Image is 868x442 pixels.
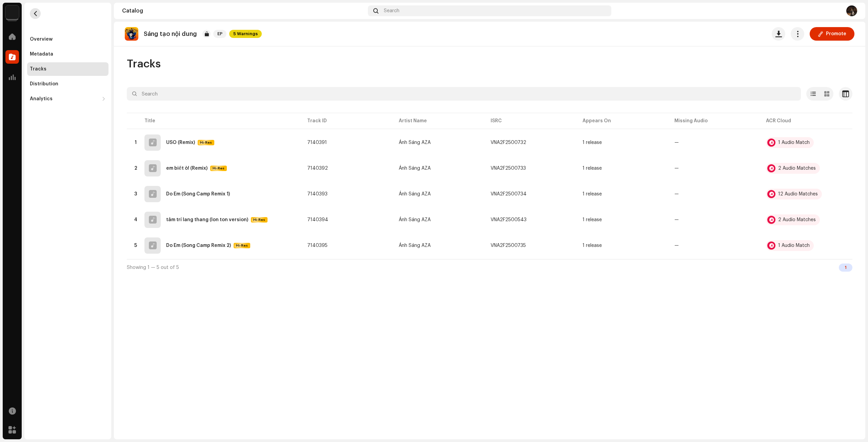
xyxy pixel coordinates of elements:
[778,243,810,248] div: 1 Audio Match
[30,81,58,87] div: Distribution
[399,243,480,248] span: Ánh Sáng AZA
[826,27,846,41] span: Promote
[229,30,262,38] span: 5 Warnings
[211,166,226,171] span: Hi-Res
[166,217,248,222] div: tâm trí lang thang (lon ton version)
[30,51,53,57] div: Metadata
[307,166,328,171] span: 7140392
[166,243,231,248] div: Do Em (Song Camp Remix 2)
[399,140,431,145] div: Ánh Sáng AZA
[125,27,138,41] img: 5ee2325c-0870-4e39-8a58-575db72613f9
[810,27,854,41] button: Promote
[307,192,328,196] span: 7140393
[27,47,108,61] re-m-nav-item: Metadata
[122,8,365,14] div: Catalog
[583,192,664,196] span: 1 release
[399,217,480,222] span: Ánh Sáng AZA
[839,264,852,272] div: 1
[166,192,230,196] div: Do Em (Song Camp Remix 1)
[307,140,327,145] span: 7140391
[583,140,664,145] span: 1 release
[399,192,480,196] span: Ánh Sáng AZA
[399,243,431,248] div: Ánh Sáng AZA
[674,217,755,222] re-a-table-badge: —
[583,243,664,248] span: 1 release
[27,62,108,76] re-m-nav-item: Tracks
[583,140,602,145] div: 1 release
[583,217,602,222] div: 1 release
[127,87,801,101] input: Search
[491,166,526,171] div: VNA2F2500733
[384,8,399,14] span: Search
[234,243,250,248] span: Hi-Res
[166,140,195,145] div: USO (Remix)
[144,30,197,38] p: Sáng tạo nội dung
[778,166,816,171] div: 2 Audio Matches
[127,265,179,270] span: Showing 1 — 5 out of 5
[27,92,108,106] re-m-nav-dropdown: Analytics
[127,57,161,71] span: Tracks
[674,140,755,145] re-a-table-badge: —
[30,37,53,42] div: Overview
[27,33,108,46] re-m-nav-item: Overview
[399,140,480,145] span: Ánh Sáng AZA
[778,140,810,145] div: 1 Audio Match
[27,77,108,91] re-m-nav-item: Distribution
[213,30,226,38] span: EP
[583,166,602,171] div: 1 release
[674,192,755,196] re-a-table-badge: —
[399,166,431,171] div: Ánh Sáng AZA
[674,243,755,248] re-a-table-badge: —
[491,140,526,145] div: VNA2F2500732
[583,192,602,196] div: 1 release
[583,166,664,171] span: 1 release
[399,166,480,171] span: Ánh Sáng AZA
[491,243,526,248] div: VNA2F2500735
[307,243,328,248] span: 7140395
[583,243,602,248] div: 1 release
[491,192,527,196] div: VNA2F2500734
[399,217,431,222] div: Ánh Sáng AZA
[252,217,267,222] span: Hi-Res
[491,217,527,222] div: VNA2F2500543
[166,166,208,171] div: em biết ò! (Remix)
[583,217,664,222] span: 1 release
[778,192,818,196] div: 12 Audio Matches
[198,140,214,145] span: Hi-Res
[30,66,46,72] div: Tracks
[778,217,816,222] div: 2 Audio Matches
[5,5,19,19] img: 76e35660-c1c7-4f61-ac9e-76e2af66a330
[674,166,755,171] re-a-table-badge: —
[30,96,53,102] div: Analytics
[846,5,857,16] img: 80d4553b-db72-4141-ab10-a8b2c0ec5c9d
[307,217,328,222] span: 7140394
[399,192,431,196] div: Ánh Sáng AZA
